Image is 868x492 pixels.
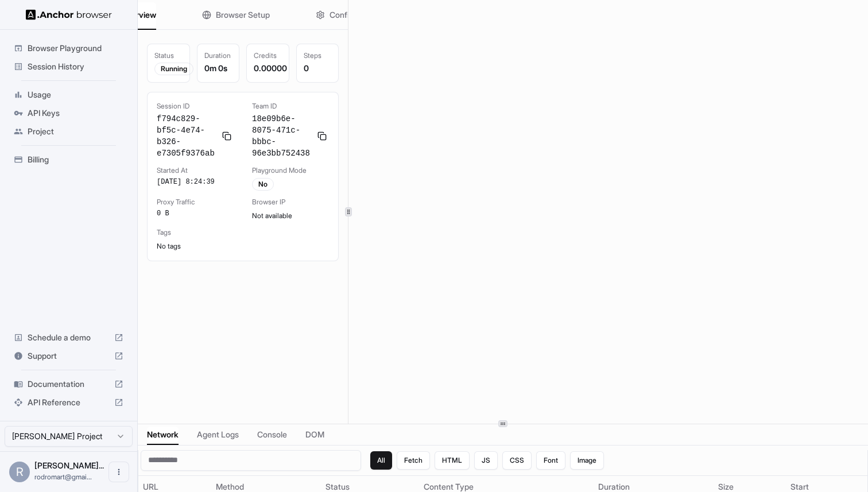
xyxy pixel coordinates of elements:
[9,57,128,76] div: Session History
[9,150,128,169] div: Billing
[28,397,110,408] span: API Reference
[28,378,110,390] span: Documentation
[9,393,128,412] div: API Reference
[147,429,179,440] span: Network
[257,429,287,440] span: Console
[502,451,532,470] button: CSS
[9,375,128,393] div: Documentation
[9,462,30,482] div: R
[28,107,123,119] span: API Keys
[9,122,128,141] div: Project
[536,451,565,470] button: Font
[9,39,128,57] div: Browser Playground
[28,350,110,362] span: Support
[28,332,110,343] span: Schedule a demo
[34,460,104,470] span: Rodrigo MArtínez
[570,451,604,470] button: Image
[28,126,123,137] span: Project
[108,462,129,482] button: Open menu
[397,451,430,470] button: Fetch
[474,451,498,470] button: JS
[28,89,123,100] span: Usage
[9,104,128,122] div: API Keys
[34,472,92,481] span: rodromart@gmail.com
[370,451,392,470] button: All
[9,86,128,104] div: Usage
[26,9,112,20] img: Anchor Logo
[28,42,123,54] span: Browser Playground
[9,347,128,365] div: Support
[28,61,123,72] span: Session History
[435,451,470,470] button: HTML
[305,429,324,440] span: DOM
[9,328,128,347] div: Schedule a demo
[28,154,123,165] span: Billing
[197,429,239,440] span: Agent Logs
